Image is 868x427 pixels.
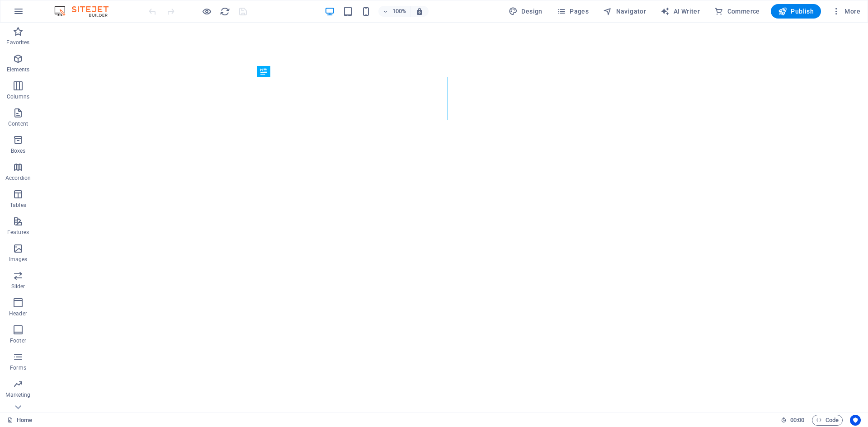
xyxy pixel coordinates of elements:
[714,7,760,16] span: Commerce
[11,147,26,155] p: Boxes
[201,6,212,17] button: Click here to leave preview mode and continue editing
[660,7,700,16] span: AI Writer
[415,7,424,15] i: On resize automatically adjust zoom level to fit chosen device.
[10,337,26,344] p: Footer
[778,7,814,16] span: Publish
[797,417,798,423] span: :
[553,4,592,19] button: Pages
[603,7,646,16] span: Navigator
[812,415,843,426] button: Code
[378,6,410,17] button: 100%
[557,7,589,16] span: Pages
[7,229,29,236] p: Features
[771,4,821,19] button: Publish
[219,6,230,17] button: reload
[10,202,26,209] p: Tables
[5,174,31,182] p: Accordion
[7,66,30,73] p: Elements
[52,6,120,17] img: Editor Logo
[781,415,805,426] h6: Session time
[816,415,839,426] span: Code
[505,4,546,19] div: Design (Ctrl+Alt+Y)
[392,6,406,17] h6: 100%
[11,283,25,290] p: Slider
[790,415,804,426] span: 00 00
[6,39,29,46] p: Favorites
[657,4,703,19] button: AI Writer
[832,7,860,16] span: More
[599,4,650,19] button: Navigator
[7,415,32,426] a: Click to cancel selection. Double-click to open Pages
[7,93,29,100] p: Columns
[505,4,546,19] button: Design
[509,7,542,16] span: Design
[9,256,28,263] p: Images
[711,4,764,19] button: Commerce
[9,310,27,317] p: Header
[828,4,864,19] button: More
[5,391,30,399] p: Marketing
[8,120,28,127] p: Content
[10,364,26,371] p: Forms
[850,415,861,426] button: Usercentrics
[220,6,230,17] i: Reload page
